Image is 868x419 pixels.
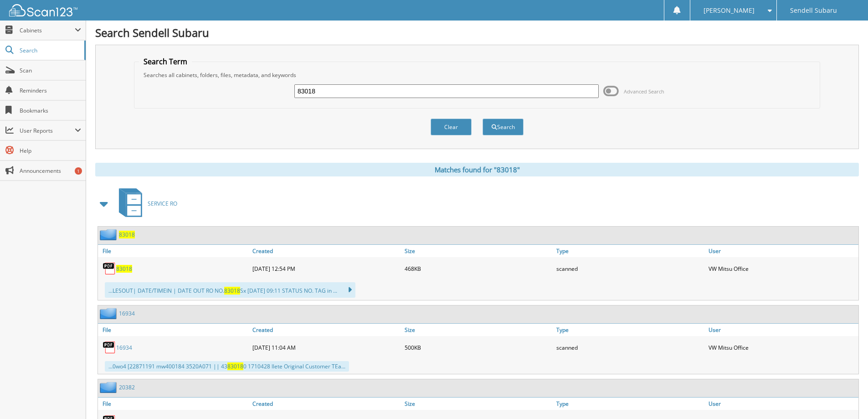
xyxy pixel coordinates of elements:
h1: Search Sendell Subaru [95,25,859,40]
legend: Search Term [139,57,192,67]
div: [DATE] 12:54 PM [250,259,402,278]
button: Clear [431,119,472,135]
img: folder2.png [100,229,119,240]
a: Size [402,324,555,336]
a: Type [554,324,706,336]
a: Created [250,324,402,336]
div: 1 [75,167,82,175]
a: Size [402,398,555,410]
div: VW Mitsu Office [706,259,858,278]
a: User [706,398,858,410]
span: 83018 [224,287,240,295]
iframe: Chat Widget [822,375,868,419]
div: ...0wo4 [22871191 mw400184 3520A071 || 43 0 1710428 llete Original Customer TEa... [105,361,349,372]
div: VW Mitsu Office [706,338,858,357]
span: Bookmarks [20,107,81,114]
a: 16934 [119,310,135,317]
div: [DATE] 11:04 AM [250,338,402,357]
span: Cabinets [20,26,75,34]
span: Advanced Search [624,88,664,95]
a: User [706,245,858,257]
a: File [98,324,250,336]
a: 20382 [119,383,135,391]
div: 468KB [402,259,555,278]
a: User [706,324,858,336]
span: Search [20,47,80,54]
div: ...LESOUT| DATE/TIMEIN | DATE OUT RO NO. Sx [DATE] 09:11 STATUS NO. TAG in ... [105,282,355,298]
a: Created [250,245,402,257]
span: SERVICE RO [148,200,177,207]
img: folder2.png [100,382,119,393]
a: Size [402,245,555,257]
a: File [98,398,250,410]
a: Type [554,398,706,410]
span: [PERSON_NAME] [704,8,755,13]
img: scan123-logo-white.svg [9,4,77,16]
a: SERVICE RO [113,186,177,222]
span: Sendell Subaru [790,8,837,13]
span: User Reports [20,127,75,134]
div: Matches found for "83018" [95,163,859,176]
span: 83018 [227,362,243,370]
div: scanned [554,259,706,278]
a: 83018 [119,231,135,238]
img: PDF.png [103,262,116,275]
img: folder2.png [100,308,119,319]
span: Help [20,147,81,155]
a: 16934 [116,344,132,352]
span: Scan [20,67,81,74]
div: Searches all cabinets, folders, files, metadata, and keywords [139,71,815,79]
a: Type [554,245,706,257]
div: scanned [554,338,706,357]
span: Reminders [20,87,81,94]
a: Created [250,398,402,410]
a: 83018 [116,265,132,273]
button: Search [483,119,524,135]
img: PDF.png [103,341,116,354]
a: File [98,245,250,257]
div: 500KB [402,338,555,357]
span: Announcements [20,167,81,175]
